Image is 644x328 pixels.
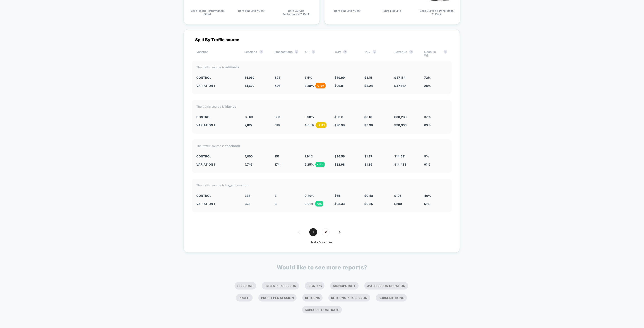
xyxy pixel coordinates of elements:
[196,144,447,148] div: The traffic source is:
[275,202,276,206] span: 3
[305,115,314,119] span: 3.98 %
[225,183,249,187] strong: hs_automation
[275,154,279,158] span: 151
[260,50,263,54] button: ?
[245,76,255,79] span: 14,969
[364,194,373,197] span: $ 0.58
[394,163,406,166] span: $ 14,438
[235,282,256,290] li: Sessions
[238,9,265,17] span: Bare Flat Elite XGen™
[316,83,326,88] div: - 3.5 %
[275,84,280,88] span: 496
[196,84,238,88] div: Variation 1
[394,194,401,197] span: $ 195
[302,306,342,314] li: Subscriptions Rate
[316,122,327,128] div: + 2.6 %
[305,123,314,127] span: 4.08 %
[364,123,373,127] span: $ 3.96
[196,163,238,166] div: Variation 1
[305,194,314,197] span: 0.89 %
[364,282,408,290] li: Avg Session Duration
[196,76,238,79] div: CONTROL
[275,123,280,127] span: 319
[334,163,345,166] span: $ 82.98
[343,50,347,54] button: ?
[305,282,324,290] li: Signups
[394,115,406,119] span: $ 30,238
[258,294,297,302] li: Profit Per Session
[277,264,367,271] p: Would like to see more reports?
[196,123,238,127] div: Variation 1
[394,123,406,127] span: $ 30,936
[424,115,447,119] div: 37%
[339,231,341,234] img: pagination forward
[196,50,238,57] div: Variation
[275,194,276,197] span: 3
[196,154,238,158] div: CONTROL
[364,163,372,166] span: $ 1.86
[316,162,325,167] div: + 16 %
[335,50,358,57] div: AOV
[364,202,373,206] span: $ 0.85
[305,163,314,166] span: 2.25 %
[305,76,312,79] span: 3.5 %
[245,163,252,166] span: 7,746
[334,202,345,206] span: $ 93.33
[334,9,361,17] span: Bare Flat Elite XGen™
[364,115,372,119] span: $ 3.61
[424,194,447,197] div: 49%
[424,84,447,88] div: 28%
[334,194,340,197] span: $ 65
[334,154,345,158] span: $ 96.56
[409,50,413,54] button: ?
[328,294,370,302] li: Returns Per Session
[275,163,280,166] span: 174
[312,50,315,54] button: ?
[245,115,253,119] span: 8,369
[245,154,253,158] span: 7,800
[383,9,401,17] span: Bare Flat Elite
[334,84,344,88] span: $ 96.01
[444,50,447,54] button: ?
[334,76,345,79] span: $ 89.99
[245,194,250,197] span: 338
[275,76,280,79] span: 524
[334,115,343,119] span: $ 90.8
[245,202,250,206] span: 328
[424,123,447,127] div: 63%
[245,50,267,57] div: Sessions
[394,50,417,57] div: Revenue
[330,282,359,290] li: Signups Rate
[225,65,239,69] strong: adwords
[192,37,452,42] div: Split By Traffic source
[424,202,447,206] div: 51%
[364,84,373,88] span: $ 3.24
[373,50,376,54] button: ?
[424,163,447,166] div: 91%
[245,123,252,127] span: 7,815
[420,9,454,17] span: Bare Curved 5 Panel Rope 2-Pack
[424,154,447,158] div: 9%
[424,76,447,79] div: 72%
[192,241,452,245] div: 1 - 4 of 6 sources
[365,50,388,57] div: PSV
[245,84,255,88] span: 14,679
[279,9,313,17] span: Bare Curved Performance 2-Pack
[196,105,447,108] div: The traffic source is:
[322,228,330,236] span: 2
[295,50,298,54] button: ?
[275,115,280,119] span: 333
[190,9,224,17] span: Bare Flexfit Performance Fitted
[196,183,447,187] div: The traffic source is:
[305,84,314,88] span: 3.38 %
[424,50,447,57] div: Odds To Win
[309,228,317,236] span: 1
[394,84,406,88] span: $ 47,619
[305,154,314,158] span: 1.94 %
[364,154,372,158] span: $ 1.87
[394,202,402,206] span: $ 280
[196,202,238,206] div: Variation 1
[334,123,345,127] span: $ 96.98
[274,50,298,57] div: Transactions
[394,154,406,158] span: $ 14,581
